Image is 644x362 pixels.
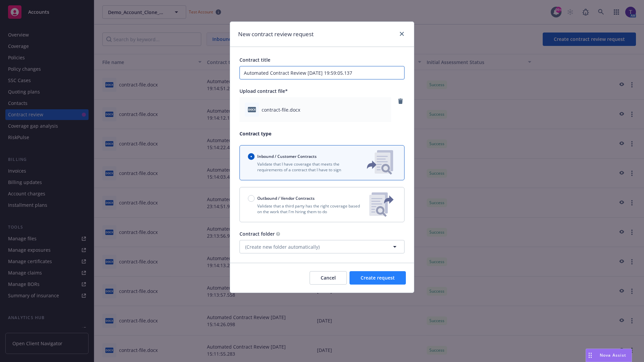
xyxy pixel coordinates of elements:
[248,195,255,202] input: Outbound / Vendor Contracts
[239,66,405,79] input: Enter a title for this contract
[239,88,288,94] span: Upload contract file*
[600,352,626,358] span: Nova Assist
[586,349,632,362] button: Nova Assist
[586,349,594,362] div: Drag to move
[248,161,356,173] p: Validate that I have coverage that meets the requirements of a contract that I have to sign
[257,195,315,201] span: Outbound / Vendor Contracts
[248,203,364,215] p: Validate that a third party has the right coverage based on the work that I'm hiring them to do
[248,153,255,160] input: Inbound / Customer Contracts
[248,107,256,112] span: docx
[361,275,395,281] span: Create request
[350,271,406,285] button: Create request
[398,30,406,38] a: close
[239,145,405,180] button: Inbound / Customer ContractsValidate that I have coverage that meets the requirements of a contra...
[239,231,275,237] span: Contract folder
[239,130,405,137] p: Contract type
[238,30,314,39] h1: New contract review request
[239,57,270,63] span: Contract title
[245,243,320,250] span: (Create new folder automatically)
[239,187,405,222] button: Outbound / Vendor ContractsValidate that a third party has the right coverage based on the work t...
[262,106,300,113] span: contract-file.docx
[257,154,317,159] span: Inbound / Customer Contracts
[321,275,336,281] span: Cancel
[239,240,405,253] button: (Create new folder automatically)
[310,271,347,285] button: Cancel
[396,97,405,105] a: remove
